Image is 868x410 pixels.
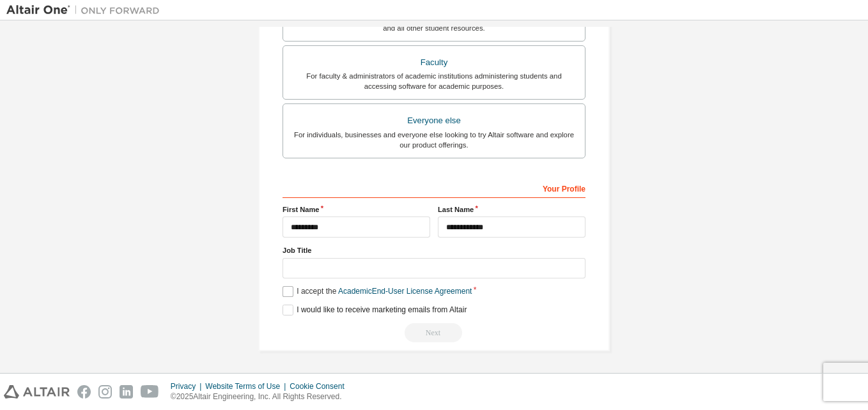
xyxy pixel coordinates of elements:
p: © 2025 Altair Engineering, Inc. All Rights Reserved. [171,391,352,402]
div: For individuals, businesses and everyone else looking to try Altair software and explore our prod... [291,130,577,150]
label: Job Title [283,245,585,255]
div: Privacy [171,381,205,391]
div: For faculty & administrators of academic institutions administering students and accessing softwa... [291,71,577,91]
div: Website Terms of Use [205,381,290,391]
img: linkedin.svg [120,385,133,399]
label: I would like to receive marketing emails from Altair [283,305,467,315]
img: altair_logo.svg [4,385,70,399]
img: instagram.svg [98,385,112,399]
div: Read and acccept EULA to continue [283,323,585,342]
img: Altair One [6,4,166,17]
img: youtube.svg [141,385,159,399]
div: Your Profile [283,178,585,198]
div: Cookie Consent [290,381,352,391]
label: First Name [283,204,430,215]
img: facebook.svg [77,385,91,399]
div: Faculty [291,54,577,72]
label: Last Name [438,204,585,215]
div: Everyone else [291,112,577,130]
a: Academic End-User License Agreement [338,287,472,296]
label: I accept the [283,286,472,297]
